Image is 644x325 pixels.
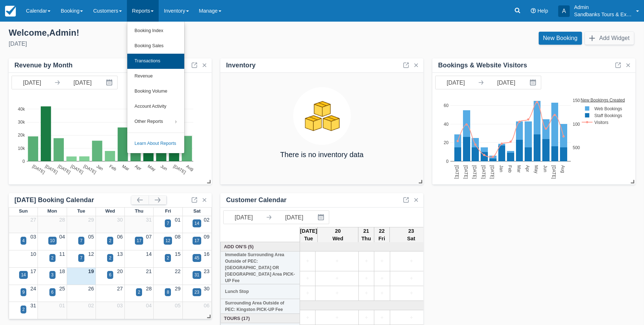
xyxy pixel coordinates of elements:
[204,234,209,240] a: 09
[127,23,184,39] a: Booking Index
[194,237,199,244] div: 17
[438,61,527,70] div: Bookings & Website Visitors
[194,289,199,295] div: 23
[314,211,329,224] button: Interact with the calendar and add the check-in date for your trip.
[204,251,209,257] a: 16
[376,275,388,282] a: +
[59,286,65,291] a: 25
[361,257,372,265] a: +
[146,303,152,308] a: 04
[165,208,171,214] span: Fri
[80,255,83,261] div: 7
[117,303,123,308] a: 03
[317,227,358,243] th: 20 Wed
[224,211,264,224] input: Start Date
[105,208,115,214] span: Wed
[361,275,372,282] a: +
[204,268,209,274] a: 23
[88,286,94,291] a: 26
[146,268,152,274] a: 21
[302,257,313,265] a: +
[127,114,184,129] a: Other Reports
[166,237,170,244] div: 12
[392,289,431,297] a: +
[222,243,298,250] a: Add On's (5)
[146,234,152,240] a: 07
[51,255,54,261] div: 2
[19,208,27,214] span: Sun
[21,272,26,278] div: 14
[30,268,36,274] a: 17
[175,234,181,240] a: 08
[117,268,123,274] a: 20
[574,4,632,11] p: Admin
[300,227,318,243] th: [DATE] Tue
[88,234,94,240] a: 05
[137,237,141,244] div: 17
[127,136,184,151] a: Learn About Reports
[5,6,16,17] img: checkfront-main-nav-mini-logo.png
[392,275,431,282] a: +
[358,227,374,243] th: 21 Thu
[361,289,372,297] a: +
[62,76,103,89] input: End Date
[274,211,314,224] input: End Date
[51,272,54,278] div: 3
[374,227,389,243] th: 22 Fri
[392,314,431,322] a: +
[22,289,25,295] div: 9
[59,303,65,308] a: 01
[135,208,144,214] span: Thu
[59,251,65,257] a: 11
[103,76,117,89] button: Interact with the calendar and add the check-in date for your trip.
[193,208,200,214] span: Sat
[109,255,111,261] div: 2
[317,289,357,297] a: +
[317,257,357,265] a: +
[194,255,199,261] div: 45
[127,54,184,69] a: Transactions
[109,237,111,244] div: 2
[392,257,431,265] a: +
[361,314,372,322] a: +
[221,284,300,299] th: Lunch Stop
[167,255,169,261] div: 2
[88,303,94,308] a: 02
[127,22,185,153] ul: Reports
[30,286,36,291] a: 24
[9,27,316,38] div: Welcome , Admin !
[376,257,388,265] a: +
[48,208,57,214] span: Mon
[14,196,131,204] div: [DATE] Booking Calendar
[221,299,300,314] th: Surrounding Area Outside of PEC: Kingston PICK-UP Fee
[117,251,123,257] a: 13
[138,289,140,295] div: 2
[531,8,536,13] i: Help
[204,286,209,291] a: 30
[109,272,111,278] div: 6
[9,40,316,48] div: [DATE]
[280,151,363,159] h4: There is no inventory data
[539,32,582,45] a: New Booking
[581,97,625,102] text: New Bookings Created
[88,268,94,274] a: 19
[293,87,351,145] img: inventory.png
[88,217,94,223] a: 29
[175,251,181,257] a: 15
[127,69,184,84] a: Revenue
[376,314,388,322] a: +
[302,289,313,297] a: +
[117,217,123,223] a: 30
[204,303,209,308] a: 06
[30,303,36,308] a: 31
[226,61,256,70] div: Inventory
[194,272,199,278] div: 31
[389,227,433,243] th: 23 Sat
[376,289,388,297] a: +
[167,289,169,295] div: 8
[80,237,83,244] div: 7
[88,251,94,257] a: 12
[127,39,184,54] a: Booking Sales
[51,289,54,295] div: 6
[117,234,123,240] a: 06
